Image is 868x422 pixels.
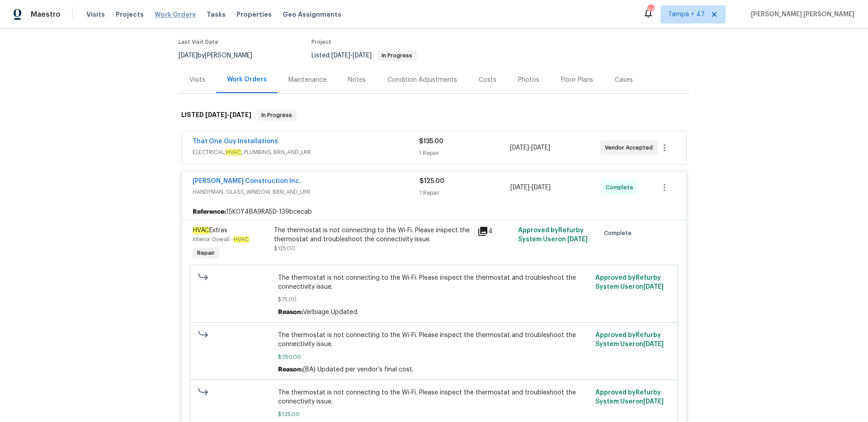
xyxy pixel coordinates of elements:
div: LISTED [DATE]-[DATE]In Progress [179,101,689,130]
span: The thermostat is not connecting to the Wi-Fi. Please inspect the thermostat and troubleshoot the... [278,331,590,349]
div: Floor Plans [561,75,593,84]
span: Properties [236,10,272,19]
span: Approved by Refurby System User on [595,389,664,405]
span: [DATE] [567,236,588,243]
div: Visits [189,75,205,84]
span: The thermostat is not connecting to the Wi-Fi. Please inspect the thermostat and troubleshoot the... [278,388,590,406]
div: Cases [615,75,633,84]
div: Work Orders [227,75,267,84]
span: Vendor Accepted [605,143,656,152]
h6: LISTED [181,110,251,121]
span: - [510,143,550,152]
a: That One Guy Installations [193,138,278,145]
span: [DATE] [353,52,372,59]
span: $75.00 [278,295,590,304]
div: Condition Adjustments [387,75,457,84]
span: Reason: [278,366,303,373]
span: Approved by Refurby System User on [595,332,664,347]
span: In Progress [258,111,296,120]
span: Maestro [31,10,61,19]
div: by [PERSON_NAME] [179,50,263,61]
span: $125.00 [278,410,590,419]
em: HVAC [193,227,209,234]
span: [DATE] [179,52,198,59]
span: $125.00 [420,178,444,184]
span: $250.00 [278,352,590,361]
span: Project [311,39,331,45]
span: [DATE] [643,284,664,290]
span: The thermostat is not connecting to the Wi-Fi. Please inspect the thermostat and troubleshoot the... [278,273,590,291]
span: $125.00 [274,246,295,251]
div: The thermostat is not connecting to the Wi-Fi. Please inspect the thermostat and troubleshoot the... [274,226,472,244]
div: 4 [477,226,513,237]
span: In Progress [378,53,416,58]
span: Listed [311,52,417,59]
div: Photos [518,75,539,84]
span: [DATE] [643,341,664,347]
span: Interior Overall - [193,237,249,242]
span: (BA) Updated per vendor’s final cost. [303,366,414,373]
span: Geo Assignments [283,10,341,19]
span: Tasks [207,11,226,18]
span: - [205,112,251,118]
span: - [510,183,551,192]
span: ELECTRICAL, , PLUMBING, BRN_AND_LRR [193,148,419,157]
span: Reason: [278,309,303,315]
span: Projects [116,10,144,19]
em: HVAC [233,236,249,243]
span: HANDYMAN, GLASS_WINDOW, BRN_AND_LRR [193,188,420,197]
span: [DATE] [510,184,529,191]
span: $135.00 [419,138,443,145]
div: 1 Repair [420,188,510,197]
em: HVAC [226,149,241,155]
div: Maintenance [288,75,326,84]
span: Verbiage Updated. [303,309,359,315]
div: Costs [479,75,496,84]
span: [DATE] [230,112,251,118]
span: Extras [193,227,227,234]
span: [DATE] [331,52,350,59]
span: [PERSON_NAME] [PERSON_NAME] [747,10,854,19]
span: Work Orders [155,10,196,19]
span: Approved by Refurby System User on [518,227,588,243]
span: Repair [193,249,218,258]
span: [DATE] [205,112,227,118]
span: [DATE] [532,184,551,191]
b: Reference: [193,207,226,216]
span: Complete [606,183,637,192]
div: 638 [647,5,654,14]
span: - [331,52,372,59]
span: [DATE] [510,145,529,151]
span: [DATE] [643,399,664,405]
div: Notes [348,75,366,84]
span: Tampa + 47 [668,10,705,19]
a: [PERSON_NAME] Construction Inc. [193,178,301,184]
span: Visits [86,10,105,19]
div: 1 Repair [419,149,509,158]
div: 15K0Y4BA9RA5D-139bcecab [182,204,686,220]
span: [DATE] [531,145,550,151]
span: Complete [604,229,635,238]
span: Approved by Refurby System User on [595,275,664,290]
span: Last Visit Date [179,39,218,45]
